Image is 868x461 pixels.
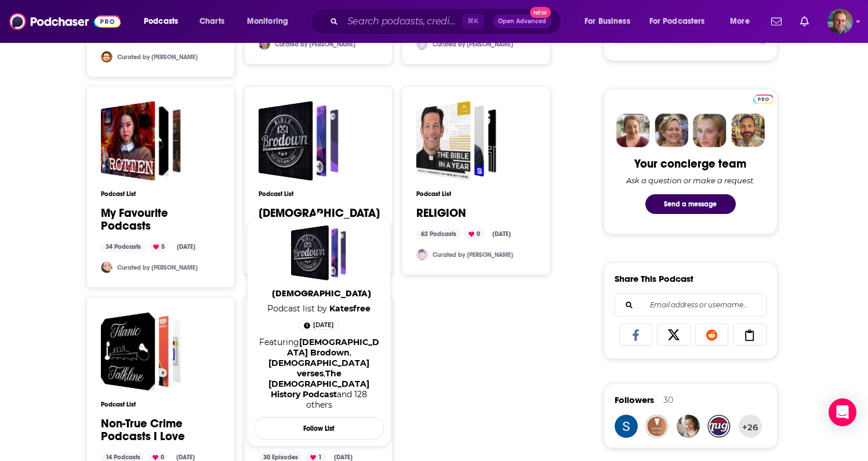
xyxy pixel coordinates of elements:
button: open menu [136,12,193,31]
img: Podchaser Pro [753,95,773,104]
div: [DATE] [172,242,200,252]
a: Curated by [PERSON_NAME] [275,41,355,48]
img: mollalgn29sonia [615,415,638,438]
img: cduhigg [416,38,428,50]
span: Podcast list by [263,303,375,314]
a: My Favourite Podcasts [101,207,220,233]
span: [DATE] [313,320,334,331]
span: ⌘ K [462,14,484,29]
div: 0 [464,229,485,239]
a: My Favourite Podcasts [101,101,181,181]
div: 5 [148,242,169,252]
a: [DEMOGRAPHIC_DATA] [256,288,386,303]
img: MyleeMarie [677,415,700,438]
span: More [730,13,750,30]
img: keine [259,38,270,50]
span: Open Advanced [498,19,546,24]
a: RELIGION [416,207,466,220]
a: Non-True Crime Podcasts I Love [101,418,220,443]
a: 8 days ago [299,321,339,330]
span: For Podcasters [649,13,705,30]
a: Bible Brodown [287,337,379,358]
div: Ask a question or make a request. [626,176,755,185]
span: , [324,368,325,379]
span: For Business [584,13,630,30]
a: Show notifications dropdown [767,12,786,31]
img: User Profile [827,9,853,34]
span: Followers [615,394,654,405]
h3: Podcast List [101,401,220,408]
div: [DATE] [488,229,515,239]
h3: Podcast List [101,190,220,198]
a: Share on Facebook [619,324,653,346]
button: open menu [576,12,645,31]
img: Baikeru [101,262,112,273]
a: Christian [259,101,339,181]
div: Open Intercom Messenger [829,398,856,426]
img: TugCowart [707,415,731,438]
a: Pro website [753,93,773,104]
div: Your concierge team [634,157,746,171]
div: 62 Podcasts [416,229,461,239]
a: Curated by [PERSON_NAME] [433,251,513,259]
div: Featuring and 128 others [259,337,379,410]
a: Charts [192,12,231,31]
a: Curated by [PERSON_NAME] [433,41,513,48]
a: Non-True Crime Podcasts I Love [101,311,181,391]
div: 30 [663,395,673,405]
a: Share on X/Twitter [657,324,691,346]
img: Seanps [416,249,428,260]
span: Charts [199,13,224,30]
img: Salvation85 [101,51,112,63]
img: Barbara Profile [655,114,688,147]
h3: Share This Podcast [615,273,693,284]
a: [DEMOGRAPHIC_DATA] [259,207,380,220]
h3: Podcast List [259,190,380,198]
a: Katesfree [329,303,371,314]
button: Open AdvancedNew [493,14,551,28]
img: Jules Profile [693,114,727,147]
span: Podcasts [144,13,178,30]
img: Podchaser - Follow, Share and Rate Podcasts [9,10,121,32]
a: Curated by [PERSON_NAME] [117,53,198,61]
button: open menu [642,12,722,31]
a: RELIGION [416,101,496,181]
button: Send a message [645,194,736,214]
a: Copy Link [733,324,767,346]
button: open menu [722,12,764,31]
input: Search podcasts, credits, & more... [343,12,462,31]
img: Jon Profile [731,114,765,147]
a: Show notifications dropdown [796,12,813,31]
a: The Christian History Podcast [268,368,369,400]
img: ScarletRuby [645,415,669,438]
input: Email address or username... [624,294,757,316]
a: Share on Reddit [695,324,729,346]
a: Bible verses [268,358,369,379]
span: Logged in as dan82658 [827,9,853,34]
span: , [350,347,351,358]
button: +26 [739,415,762,438]
div: Search followers [615,293,767,317]
span: Monitoring [247,13,288,30]
span: New [530,7,551,18]
a: Christian [291,225,347,281]
button: open menu [239,12,303,31]
a: Curated by [PERSON_NAME] [117,264,198,271]
img: Sydney Profile [616,114,650,147]
span: [DEMOGRAPHIC_DATA] [256,288,386,299]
